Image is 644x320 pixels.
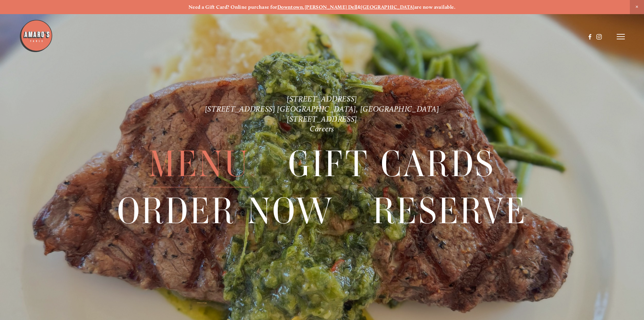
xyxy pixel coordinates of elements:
a: Order Now [117,188,334,234]
a: [STREET_ADDRESS] [GEOGRAPHIC_DATA], [GEOGRAPHIC_DATA] [205,104,439,114]
strong: are now available. [414,4,455,10]
span: Menu [149,141,249,188]
img: Amaro's Table [19,19,53,53]
strong: & [358,4,361,10]
a: [STREET_ADDRESS] [287,114,357,124]
strong: Need a Gift Card? Online purchase for [189,4,277,10]
a: Careers [310,124,334,134]
a: Downtown [277,4,303,10]
a: Menu [149,141,249,187]
a: Reserve [373,188,527,234]
a: [PERSON_NAME] Dell [305,4,358,10]
a: Gift Cards [288,141,495,187]
strong: , [303,4,304,10]
span: Gift Cards [288,141,495,188]
a: [STREET_ADDRESS] [287,94,357,104]
a: [GEOGRAPHIC_DATA] [361,4,414,10]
